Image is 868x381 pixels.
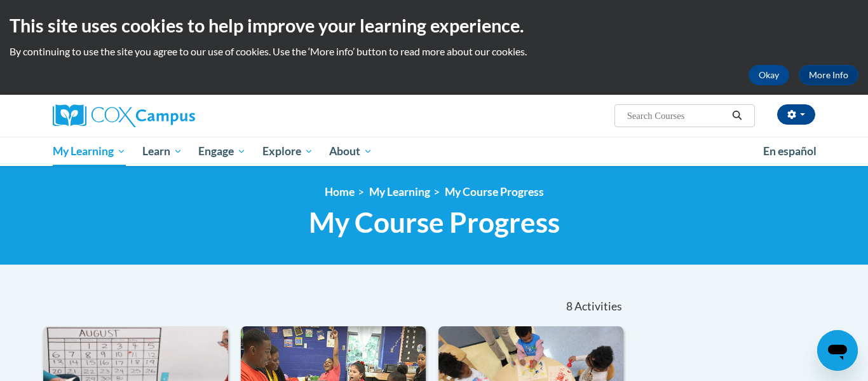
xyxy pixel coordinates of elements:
[142,144,182,159] span: Learn
[309,205,560,239] span: My Course Progress
[574,300,622,314] span: Activities
[134,137,191,166] a: Learn
[34,137,834,166] div: Main menu
[10,13,858,38] h2: This site uses cookies to help improve your learning experience.
[626,108,728,123] input: Search Courses
[777,104,815,125] button: Account Settings
[53,104,195,127] img: Cox Campus
[763,144,817,158] span: En español
[325,185,355,198] a: Home
[799,65,858,85] a: More Info
[190,137,254,166] a: Engage
[445,185,544,198] a: My Course Progress
[322,137,381,166] a: About
[53,144,126,159] span: My Learning
[369,185,430,198] a: My Learning
[566,300,573,314] span: 8
[53,104,294,127] a: Cox Campus
[44,137,134,166] a: My Learning
[817,330,858,371] iframe: Button to launch messaging window
[728,108,747,123] button: Search
[262,144,313,159] span: Explore
[254,137,322,166] a: Explore
[10,45,858,59] p: By continuing to use the site you agree to our use of cookies. Use the ‘More info’ button to read...
[329,144,372,159] span: About
[755,138,825,165] a: En español
[198,144,246,159] span: Engage
[749,65,789,85] button: Okay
